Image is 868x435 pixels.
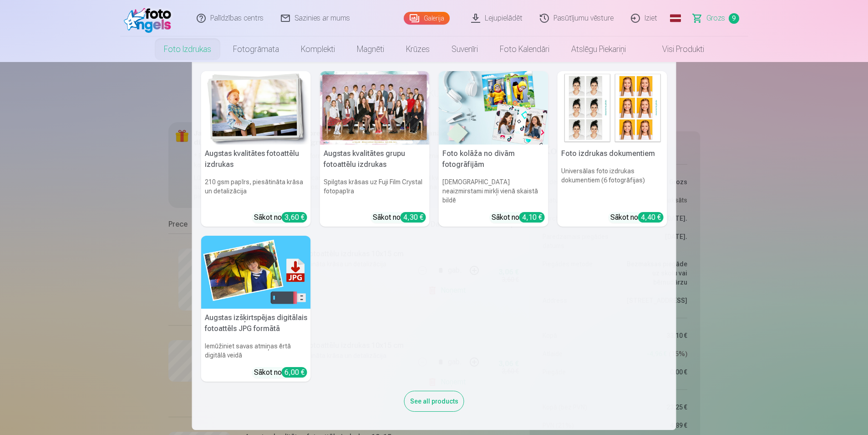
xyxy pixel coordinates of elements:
[439,174,548,208] h6: [DEMOGRAPHIC_DATA] neaizmirstami mirkļi vienā skaistā bildē
[729,13,739,24] span: 9
[201,71,311,227] a: Augstas kvalitātes fotoattēlu izdrukasAugstas kvalitātes fotoattēlu izdrukas210 gsm papīrs, piesā...
[373,212,426,223] div: Sākot no
[254,367,307,378] div: Sākot no
[492,212,545,223] div: Sākot no
[519,212,545,223] div: 4,10 €
[320,145,430,174] h5: Augstas kvalitātes grupu fotoattēlu izdrukas
[290,36,346,62] a: Komplekti
[282,367,307,378] div: 6,00 €
[706,13,725,24] span: Grozs
[489,36,560,62] a: Foto kalendāri
[201,338,311,363] h6: Iemūžiniet savas atmiņas ērtā digitālā veidā
[560,36,637,62] a: Atslēgu piekariņi
[153,36,222,62] a: Foto izdrukas
[124,4,176,33] img: /fa1
[404,12,450,25] a: Galerija
[320,71,430,227] a: Augstas kvalitātes grupu fotoattēlu izdrukasSpilgtas krāsas uz Fuji Film Crystal fotopapīraSākot ...
[254,212,307,223] div: Sākot no
[346,36,395,62] a: Magnēti
[320,174,430,208] h6: Spilgtas krāsas uz Fuji Film Crystal fotopapīra
[201,236,311,382] a: Augstas izšķirtspējas digitālais fotoattēls JPG formātāAugstas izšķirtspējas digitālais fotoattēl...
[222,36,290,62] a: Fotogrāmata
[401,212,426,223] div: 4,30 €
[201,174,311,208] h6: 210 gsm papīrs, piesātināta krāsa un detalizācija
[395,36,441,62] a: Krūzes
[439,145,548,174] h5: Foto kolāža no divām fotogrāfijām
[441,36,489,62] a: Suvenīri
[201,236,311,309] img: Augstas izšķirtspējas digitālais fotoattēls JPG formātā
[558,145,667,163] h5: Foto izdrukas dokumentiem
[201,71,311,145] img: Augstas kvalitātes fotoattēlu izdrukas
[201,309,311,338] h5: Augstas izšķirtspējas digitālais fotoattēls JPG formātā
[637,36,715,62] a: Visi produkti
[282,212,307,223] div: 3,60 €
[439,71,548,227] a: Foto kolāža no divām fotogrāfijāmFoto kolāža no divām fotogrāfijām[DEMOGRAPHIC_DATA] neaizmirstam...
[404,391,464,412] div: See all products
[404,396,464,405] a: See all products
[558,71,667,227] a: Foto izdrukas dokumentiemFoto izdrukas dokumentiemUniversālas foto izdrukas dokumentiem (6 fotogr...
[201,145,311,174] h5: Augstas kvalitātes fotoattēlu izdrukas
[439,71,548,145] img: Foto kolāža no divām fotogrāfijām
[558,71,667,145] img: Foto izdrukas dokumentiem
[610,212,664,223] div: Sākot no
[638,212,664,223] div: 4,40 €
[558,163,667,208] h6: Universālas foto izdrukas dokumentiem (6 fotogrāfijas)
